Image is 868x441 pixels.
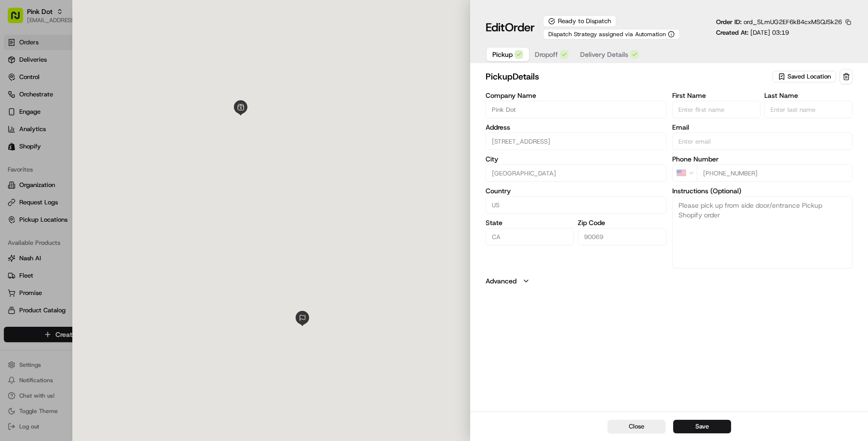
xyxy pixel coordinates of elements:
label: Last Name [764,92,853,99]
h2: pickup Details [486,70,771,83]
button: Close [608,420,665,433]
img: Masood Aslam [10,140,25,155]
p: Created At: [716,28,789,37]
span: • [80,149,83,157]
label: First Name [672,92,760,99]
div: Past conversations [10,125,65,133]
span: Order [505,20,535,35]
span: [PERSON_NAME] [30,175,78,183]
label: Instructions (Optional) [672,187,853,194]
h1: Edit [486,20,535,35]
input: Enter first name [672,101,760,118]
img: 1736555255976-a54dd68f-1ca7-489b-9aae-adbdc363a1c4 [10,92,27,109]
img: Nash [10,9,29,28]
textarea: Please pick up from side door/entrance Pickup Shopify order [672,196,853,268]
div: 💻 [81,216,89,224]
span: API Documentation [91,215,155,225]
label: Email [672,124,853,131]
span: Pickup [492,50,513,59]
div: 📗 [10,216,17,224]
span: Dropoff [535,50,558,59]
span: Knowledge Base [19,215,74,225]
button: See all [149,123,176,134]
span: • [80,175,83,183]
label: Phone Number [672,156,853,162]
p: Order ID: [716,18,842,27]
img: 4281594248423_2fcf9dad9f2a874258b8_72.png [20,92,38,109]
input: Enter zip code [578,228,666,245]
div: Ready to Dispatch [543,15,616,27]
button: Start new chat [164,94,176,106]
span: Pylon [96,239,117,246]
button: Advanced [486,276,853,286]
label: State [486,219,574,226]
input: Got a question? Start typing here... [25,62,174,72]
span: Saved Location [787,72,831,81]
span: [DATE] [85,175,105,183]
span: [DATE] 03:19 [750,28,789,37]
a: Powered byPylon [68,238,117,246]
span: [DATE] [85,149,105,157]
span: [PERSON_NAME] [30,149,78,157]
button: Dispatch Strategy assigned via Automation [543,29,680,40]
img: Zach Benton [10,166,25,181]
span: Dispatch Strategy assigned via Automation [548,30,666,38]
input: Enter country [486,196,666,214]
label: Advanced [486,276,516,286]
input: Enter email [672,133,853,150]
input: Enter state [486,228,574,245]
div: We're available if you need us! [43,101,133,109]
label: Zip Code [578,219,666,226]
label: Address [486,124,666,131]
input: Enter last name [764,101,853,118]
input: 8495 Sunset Blvd, West Hollywood, CA 90069, US [486,133,666,150]
button: Saved Location [773,70,838,83]
button: Save [673,420,731,433]
span: Delivery Details [580,50,628,59]
span: ord_SLmUG2EF6kB4cxMSQJSk26 [744,18,842,26]
label: City [486,156,666,162]
input: Enter company name [486,101,666,118]
a: 💻API Documentation [78,211,159,228]
input: Enter phone number [697,164,853,182]
input: Enter city [486,164,666,182]
div: Start new chat [43,92,158,101]
label: Company Name [486,92,666,99]
p: Welcome 👋 [10,38,176,53]
a: 📗Knowledge Base [6,211,78,228]
label: Country [486,187,666,194]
